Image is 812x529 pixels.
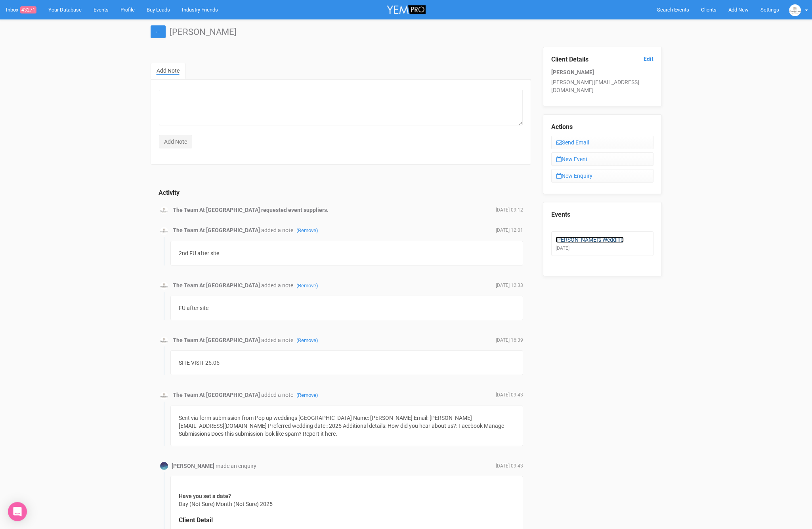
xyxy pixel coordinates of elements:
div: Sent via form submission from Pop up weddings [GEOGRAPHIC_DATA] Name: [PERSON_NAME] Email: [PERSO... [170,406,523,446]
a: (Remove) [296,392,318,398]
h1: [PERSON_NAME] [151,27,662,37]
img: BGLogo.jpg [160,206,168,214]
a: [PERSON_NAME]'s Wedding [556,237,624,243]
a: Send Email [551,136,653,149]
span: Search Events [657,7,689,13]
strong: The Team At [GEOGRAPHIC_DATA] [173,227,260,233]
span: made an enquiry [216,463,256,469]
span: added a note [261,337,318,343]
span: added a note [261,227,318,233]
span: 43271 [20,6,36,13]
span: [DATE] 16:39 [496,337,523,344]
strong: [PERSON_NAME] [172,463,214,469]
strong: The Team At [GEOGRAPHIC_DATA] [173,392,260,398]
a: Add Note [151,63,185,79]
legend: Client Details [551,55,653,64]
span: [DATE] 09:43 [496,463,523,469]
span: [DATE] 12:01 [496,227,523,234]
div: 2nd FU after site [170,241,523,265]
span: [DATE] 09:12 [496,207,523,214]
span: [DATE] 12:33 [496,282,523,289]
strong: [PERSON_NAME] [551,69,594,75]
img: BGLogo.jpg [160,227,168,235]
a: (Remove) [296,227,318,233]
img: BGLogo.jpg [160,337,168,344]
strong: Have you set a date? [179,493,231,499]
div: Open Intercom Messenger [8,502,27,521]
span: [DATE] 09:43 [496,392,523,398]
span: added a note [261,392,318,398]
a: New Enquiry [551,169,653,183]
small: [DATE] [556,245,569,251]
p: [PERSON_NAME][EMAIL_ADDRESS][DOMAIN_NAME] [551,78,653,94]
legend: Client Detail [179,516,515,525]
a: Edit [644,55,653,63]
legend: Activity [159,189,198,198]
a: ← [151,25,166,38]
strong: The Team At [GEOGRAPHIC_DATA] [173,207,260,213]
legend: Events [551,210,653,219]
legend: Actions [551,123,653,132]
strong: requested event suppliers. [261,207,329,213]
strong: The Team At [GEOGRAPHIC_DATA] [173,337,260,343]
span: Clients [701,7,716,13]
div: FU after site [170,296,523,320]
a: (Remove) [296,337,318,343]
span: added a note [261,282,318,289]
strong: The Team At [GEOGRAPHIC_DATA] [173,282,260,289]
img: BGLogo.jpg [160,392,168,400]
div: SITE VISIT 25.05 [170,350,523,375]
img: BGLogo.jpg [789,4,801,16]
a: New Event [551,152,653,166]
input: Add Note [159,135,192,148]
a: (Remove) [296,283,318,289]
img: Profile Image [160,462,168,470]
img: BGLogo.jpg [160,282,168,290]
span: Add New [728,7,749,13]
